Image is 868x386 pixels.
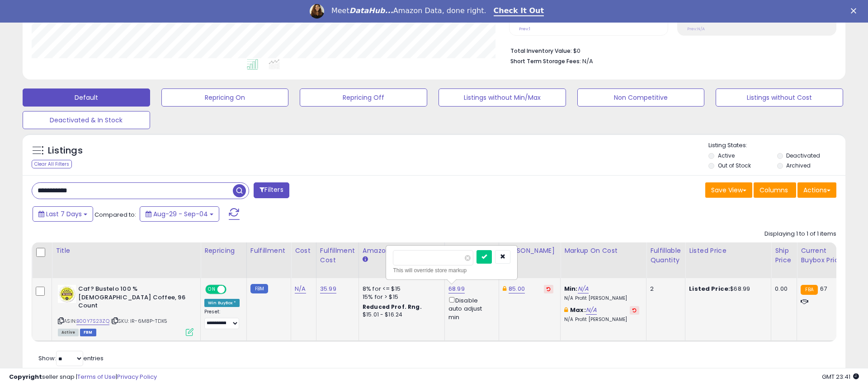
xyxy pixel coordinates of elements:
[56,246,197,256] div: Title
[510,47,572,55] b: Total Inventory Value:
[786,152,820,159] label: Deactivated
[851,8,860,14] div: Close
[140,206,219,222] button: Aug-29 - Sep-04
[225,286,240,293] span: OFF
[153,209,208,219] span: Aug-29 - Sep-04
[582,57,593,65] span: N/A
[754,182,796,198] button: Columns
[77,372,116,381] a: Terms of Use
[204,309,240,329] div: Preset:
[775,285,790,293] div: 0.00
[204,299,240,307] div: Win BuyBox *
[716,88,843,107] button: Listings without Cost
[295,284,306,293] a: N/A
[494,6,544,16] a: Check It Out
[509,284,525,293] a: 85.00
[295,246,312,256] div: Cost
[561,242,646,278] th: The percentage added to the cost of goods (COGS) that forms the calculator for Min & Max prices.
[564,284,578,293] b: Min:
[689,285,764,293] div: $68.99
[578,284,589,293] a: N/A
[58,285,193,335] div: ASIN:
[250,246,287,256] div: Fulfillment
[439,88,566,107] button: Listings without Min/Max
[23,88,150,107] button: Default
[58,285,76,303] img: 51fUOYauCbL._SL40_.jpg
[48,144,83,157] h5: Listings
[718,152,735,159] label: Active
[801,285,817,295] small: FBA
[503,246,557,256] div: [PERSON_NAME]
[46,209,82,219] span: Last 7 Days
[510,45,830,56] li: $0
[363,285,438,293] div: 8% for <= $15
[570,306,586,314] b: Max:
[32,160,72,168] div: Clear All Filters
[320,284,336,293] a: 35.99
[708,141,845,150] p: Listing States:
[204,246,243,256] div: Repricing
[564,246,642,256] div: Markup on Cost
[9,372,42,381] strong: Copyright
[363,303,422,311] b: Reduced Prof. Rng.
[718,162,751,169] label: Out of Stock
[363,256,368,264] small: Amazon Fees.
[111,317,167,325] span: | SKU: IR-6M8P-TDX5
[650,285,678,293] div: 2
[448,284,465,293] a: 68.99
[393,266,510,275] div: This will override store markup
[80,329,96,336] span: FBM
[9,373,157,381] div: seller snap | |
[801,246,847,265] div: Current Buybox Price
[117,372,157,381] a: Privacy Policy
[23,111,150,129] button: Deactivated & In Stock
[206,286,217,293] span: ON
[510,57,581,65] b: Short Term Storage Fees:
[775,246,793,265] div: Ship Price
[820,284,827,293] span: 67
[689,284,730,293] b: Listed Price:
[764,230,836,238] div: Displaying 1 to 1 of 1 items
[349,6,393,15] i: DataHub...
[310,4,324,19] img: Profile image for Georgie
[320,246,355,265] div: Fulfillment Cost
[94,210,136,219] span: Compared to:
[76,317,109,325] a: B00Y7S23ZQ
[331,6,486,15] div: Meet Amazon Data, done right.
[564,295,639,302] p: N/A Profit [PERSON_NAME]
[564,316,639,323] p: N/A Profit [PERSON_NAME]
[363,246,441,256] div: Amazon Fees
[78,285,188,312] b: Caf? Bustelo 100 % [DEMOGRAPHIC_DATA] Coffee, 96 Count
[786,162,811,169] label: Archived
[363,311,438,319] div: $15.01 - $16.24
[519,17,537,24] small: 0.00%
[363,293,438,301] div: 15% for > $15
[705,182,752,198] button: Save View
[759,186,788,195] span: Columns
[797,182,836,198] button: Actions
[577,88,705,107] button: Non Competitive
[254,182,289,198] button: Filters
[161,88,289,107] button: Repricing On
[38,354,104,363] span: Show: entries
[586,306,597,315] a: N/A
[650,246,681,265] div: Fulfillable Quantity
[687,26,705,32] small: Prev: N/A
[448,295,492,321] div: Disable auto adjust min
[300,88,427,107] button: Repricing Off
[33,206,93,222] button: Last 7 Days
[58,329,79,336] span: All listings currently available for purchase on Amazon
[519,26,530,32] small: Prev: 1
[250,284,268,293] small: FBM
[689,246,767,256] div: Listed Price
[822,372,859,381] span: 2025-09-12 23:41 GMT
